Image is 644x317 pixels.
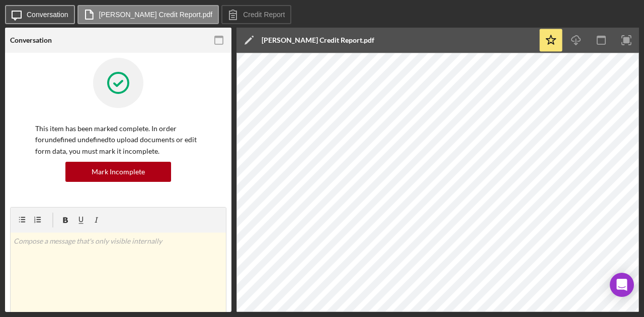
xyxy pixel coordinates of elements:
div: [PERSON_NAME] Credit Report.pdf [262,36,374,44]
div: Open Intercom Messenger [610,273,634,297]
button: [PERSON_NAME] Credit Report.pdf [77,5,219,24]
button: Credit Report [221,5,291,24]
label: [PERSON_NAME] Credit Report.pdf [99,11,213,19]
p: This item has been marked complete. In order for undefined undefined to upload documents or edit ... [35,123,201,157]
button: Mark Incomplete [65,162,171,182]
label: Credit Report [243,11,285,19]
label: Conversation [27,11,68,19]
button: Conversation [5,5,75,24]
div: Mark Incomplete [92,162,145,182]
div: Conversation [10,36,52,44]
